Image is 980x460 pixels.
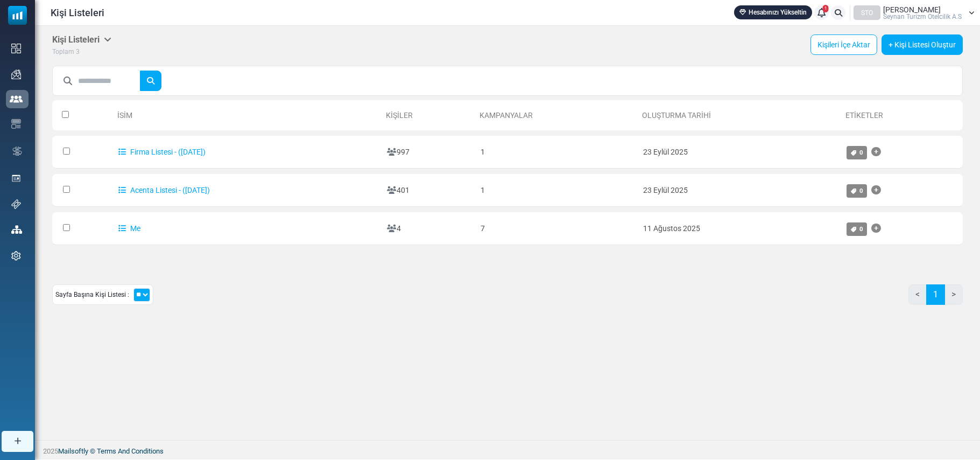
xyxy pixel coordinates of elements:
td: 1 [475,174,638,207]
footer: 2025 [35,440,980,459]
a: 0 [847,146,867,159]
img: support-icon.svg [11,199,21,209]
div: STO [854,5,880,20]
img: contacts-icon-active.svg [10,95,23,103]
a: 0 [847,222,867,236]
img: mailsoftly_icon_blue_white.svg [8,6,27,25]
td: 401 [382,174,475,207]
span: Toplam [52,48,74,55]
a: Etiket Ekle [871,141,881,163]
td: 23 Eylül 2025 [638,174,841,207]
span: translation missing: tr.layouts.footer.terms_and_conditions [97,447,164,455]
a: STO [PERSON_NAME] Seynan Turi̇zm Otelci̇li̇k A.S [854,5,975,20]
img: settings-icon.svg [11,251,21,261]
span: Kişi Listeleri [51,5,104,20]
a: Etiket Ekle [871,179,881,201]
a: Terms And Conditions [97,447,164,455]
img: dashboard-icon.svg [11,44,21,53]
img: workflow.svg [11,145,23,157]
a: Acenta Listesi - ([DATE]) [118,186,210,194]
a: Hesabınızı Yükseltin [734,5,812,19]
span: [PERSON_NAME] [883,6,941,13]
a: 0 [847,184,867,198]
a: Firma Listesi - ([DATE]) [118,148,206,156]
a: Me [118,224,140,233]
a: Mailsoftly © [58,447,95,455]
td: 7 [475,212,638,245]
td: 11 Ağustos 2025 [638,212,841,245]
a: İsim [117,111,132,120]
td: 997 [382,136,475,169]
a: Oluşturma Tarihi [642,111,711,120]
img: campaigns-icon.png [11,69,21,79]
span: Seynan Turi̇zm Otelci̇li̇k A.S [883,13,962,20]
span: 1 [823,5,829,12]
span: 0 [859,225,863,233]
span: Sayfa Başına Kişi Listesi : [55,290,129,299]
a: Etiket Ekle [871,218,881,239]
span: 0 [859,149,863,156]
img: landing_pages.svg [11,173,21,183]
span: 3 [76,48,80,55]
h5: Kişi Listeleri [52,34,111,45]
td: 1 [475,136,638,169]
a: 1 [926,284,945,305]
a: Kişileri İçe Aktar [810,34,877,55]
td: 4 [382,212,475,245]
a: Etiketler [845,111,883,120]
a: Kampanyalar [480,111,533,120]
a: + Kişi Listesi Oluştur [882,34,963,55]
a: 1 [814,5,829,20]
nav: Page [908,284,963,313]
a: Kişiler [386,111,413,120]
img: email-templates-icon.svg [11,119,21,129]
span: 0 [859,187,863,194]
td: 23 Eylül 2025 [638,136,841,169]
